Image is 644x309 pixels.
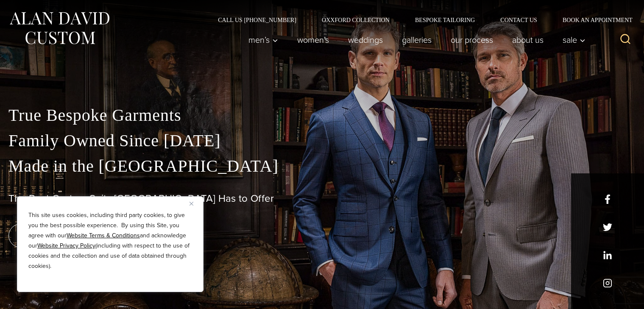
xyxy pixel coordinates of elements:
[8,224,127,248] a: book an appointment
[8,103,636,179] p: True Bespoke Garments Family Owned Since [DATE] Made in the [GEOGRAPHIC_DATA]
[190,202,193,206] img: Close
[309,17,402,23] a: Oxxford Collection
[28,210,192,271] p: This site uses cookies, including third party cookies, to give you the best possible experience. ...
[563,36,585,44] span: Sale
[288,31,339,48] a: Women’s
[402,17,488,23] a: Bespoke Tailoring
[503,31,553,48] a: About Us
[205,17,309,23] a: Call Us [PHONE_NUMBER]
[37,241,95,250] a: Website Privacy Policy
[488,17,550,23] a: Contact Us
[339,31,393,48] a: weddings
[441,31,503,48] a: Our Process
[615,30,636,50] button: View Search Form
[190,198,200,209] button: Close
[248,36,278,44] span: Men’s
[8,9,110,47] img: Alan David Custom
[239,31,590,48] nav: Primary Navigation
[8,192,636,205] h1: The Best Custom Suits [GEOGRAPHIC_DATA] Has to Offer
[550,17,636,23] a: Book an Appointment
[205,17,636,23] nav: Secondary Navigation
[67,231,140,240] a: Website Terms & Conditions
[393,31,441,48] a: Galleries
